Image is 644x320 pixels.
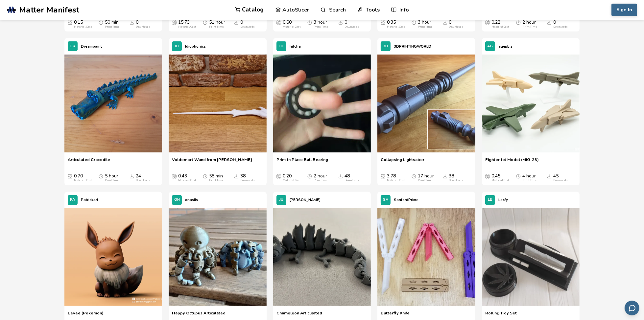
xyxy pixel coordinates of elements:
span: ON [174,198,180,202]
p: Dreampaint [81,43,102,50]
span: LE [488,198,492,202]
p: 3DPRINTINGWORLD [394,43,431,50]
div: Print Time [105,179,119,182]
a: Fighter Jet Model (MiG-23) [485,157,539,167]
div: Downloads [240,179,255,182]
div: 0.70 [74,173,92,182]
p: agepbiz [498,43,513,50]
span: Average Print Time [203,20,207,25]
div: Print Time [105,25,119,29]
div: Downloads [345,25,359,29]
span: Average Print Time [516,20,521,25]
span: JU [279,198,283,202]
span: Average Cost [485,173,490,179]
p: [PERSON_NAME] [290,196,321,203]
p: hitcha [290,43,301,50]
div: 58 min [209,173,224,182]
span: Average Print Time [203,173,207,179]
div: 0 [553,20,568,28]
div: Print Time [314,179,328,182]
span: Average Print Time [99,20,103,25]
div: Material Cost [74,25,92,29]
div: Downloads [136,179,150,182]
span: Average Print Time [99,173,103,179]
div: Print Time [418,25,432,29]
span: Downloads [234,20,239,25]
span: Matter Manifest [19,5,79,14]
span: Average Cost [276,173,281,179]
span: Average Cost [381,173,385,179]
div: 3 hour [314,20,328,28]
div: 0.15 [74,20,92,28]
div: 0 [449,20,464,28]
p: onasiis [185,196,198,203]
div: 0.35 [387,20,405,28]
div: 17 hour [418,173,434,182]
div: 0 [136,20,150,28]
div: Downloads [449,25,464,29]
span: Average Cost [381,20,385,25]
span: HI [279,44,283,49]
div: Downloads [449,179,464,182]
div: Print Time [314,25,328,29]
span: Average Print Time [516,173,521,179]
div: 51 hour [209,20,225,28]
span: Average Print Time [307,173,312,179]
div: 2 hour [314,173,328,182]
div: Downloads [136,25,150,29]
div: 0.45 [491,173,509,182]
span: Average Print Time [412,173,416,179]
div: Print Time [522,25,537,29]
div: 0 [240,20,255,28]
div: Material Cost [283,179,300,182]
span: Average Cost [276,20,281,25]
span: Average Cost [485,20,490,25]
div: Material Cost [283,25,300,29]
span: Downloads [130,173,134,179]
span: Downloads [234,173,239,179]
div: Downloads [553,179,568,182]
a: Eevee (Pokemon) [64,208,162,308]
p: Idiophonics [185,43,206,50]
span: Average Print Time [412,20,416,25]
button: Sign In [611,4,637,16]
div: 15.73 [178,20,196,28]
div: Material Cost [74,179,92,182]
div: 2 hour [522,20,537,28]
span: Downloads [547,173,552,179]
div: 0.22 [491,20,509,28]
p: Le4fy [498,196,508,203]
div: 24 [136,173,150,182]
span: Average Print Time [307,20,312,25]
div: 3 hour [418,20,432,28]
div: 0.20 [283,173,300,182]
a: Collapsing Lightsaber [381,157,424,167]
span: SA [383,198,388,202]
span: Downloads [443,20,447,25]
div: Print Time [209,25,224,29]
div: Print Time [209,179,224,182]
span: Average Cost [172,173,177,179]
span: Average Cost [68,20,72,25]
a: Print In Place Ball Bearing [276,157,328,167]
div: 38 [240,173,255,182]
span: ID [175,44,179,49]
span: PA [70,198,75,202]
span: Downloads [338,173,343,179]
p: SanfordPrime [394,196,418,203]
span: 3D [383,44,388,49]
div: 48 [345,173,359,182]
div: 38 [449,173,464,182]
div: 0 [345,20,359,28]
div: 45 [553,173,568,182]
span: Downloads [443,173,447,179]
div: Downloads [240,25,255,29]
div: 5 hour [105,173,119,182]
div: Print Time [418,179,432,182]
div: Print Time [522,179,537,182]
div: 50 min [105,20,119,28]
div: Material Cost [178,179,196,182]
